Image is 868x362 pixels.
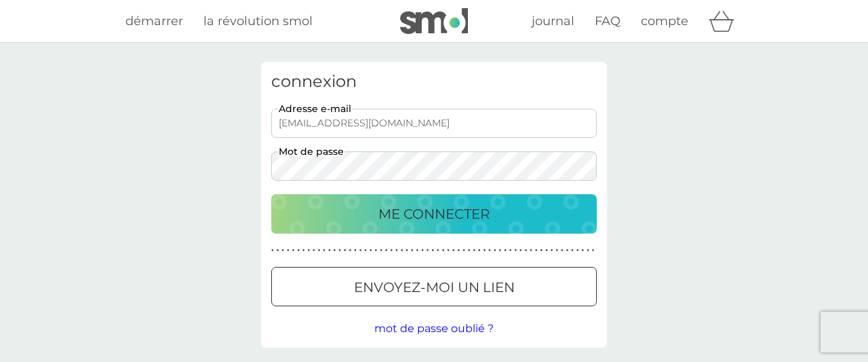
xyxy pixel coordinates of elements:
p: ● [390,247,393,254]
p: ● [277,247,279,254]
p: ● [271,247,274,254]
p: ● [525,247,528,254]
a: FAQ [595,12,620,31]
p: ● [468,247,471,254]
p: ● [395,247,398,254]
p: ● [281,247,284,254]
a: démarrer [125,12,183,31]
p: ● [561,247,564,254]
p: ● [334,247,336,254]
p: ● [447,247,450,254]
p: ● [519,247,522,254]
p: ● [431,247,434,254]
h3: connexion [271,72,597,92]
p: ● [514,247,517,254]
p: ● [571,247,574,254]
p: ● [437,247,439,254]
p: ● [555,247,558,254]
span: journal [532,14,574,29]
a: la révolution smol [203,12,313,31]
p: ● [416,247,419,254]
p: ● [287,247,290,254]
button: ME CONNECTER [271,194,597,234]
p: ● [458,247,460,254]
p: ● [494,247,496,254]
span: démarrer [125,14,183,29]
p: ● [587,247,589,254]
p: ● [462,247,465,254]
p: ● [318,247,321,254]
p: ● [292,247,295,254]
p: ● [307,247,310,254]
button: envoyez-moi un lien [271,267,597,306]
span: FAQ [595,14,620,29]
p: ● [566,247,569,254]
p: ● [313,247,315,254]
a: compte [641,12,688,31]
p: ● [406,247,408,254]
p: ● [530,247,532,254]
p: ● [401,247,403,254]
p: ● [540,247,543,254]
p: ● [375,247,378,254]
p: ● [576,247,579,254]
p: ● [323,247,325,254]
p: ● [535,247,538,254]
button: mot de passe oublié ? [374,320,494,338]
p: ● [385,247,388,254]
p: ● [473,247,475,254]
p: ● [499,247,502,254]
p: ● [551,247,553,254]
p: ● [297,247,300,254]
p: ● [344,247,347,254]
p: ● [484,247,486,254]
p: ● [421,247,424,254]
p: envoyez-moi un lien [354,276,515,298]
p: ● [380,247,382,254]
p: ME CONNECTER [378,203,490,225]
div: panier [709,7,743,35]
p: ● [478,247,481,254]
p: ● [359,247,362,254]
img: smol [400,8,468,34]
span: la révolution smol [203,14,313,29]
span: mot de passe oublié ? [374,322,494,335]
p: ● [442,247,445,254]
p: ● [488,247,491,254]
p: ● [452,247,455,254]
p: ● [370,247,372,254]
p: ● [302,247,305,254]
p: ● [328,247,331,254]
p: ● [354,247,357,254]
p: ● [349,247,351,254]
p: ● [411,247,414,254]
a: journal [532,12,574,31]
p: ● [504,247,507,254]
p: ● [509,247,512,254]
p: ● [582,247,585,254]
p: ● [545,247,548,254]
p: ● [592,247,595,254]
p: ● [338,247,341,254]
p: ● [364,247,367,254]
span: compte [641,14,688,29]
p: ● [427,247,429,254]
